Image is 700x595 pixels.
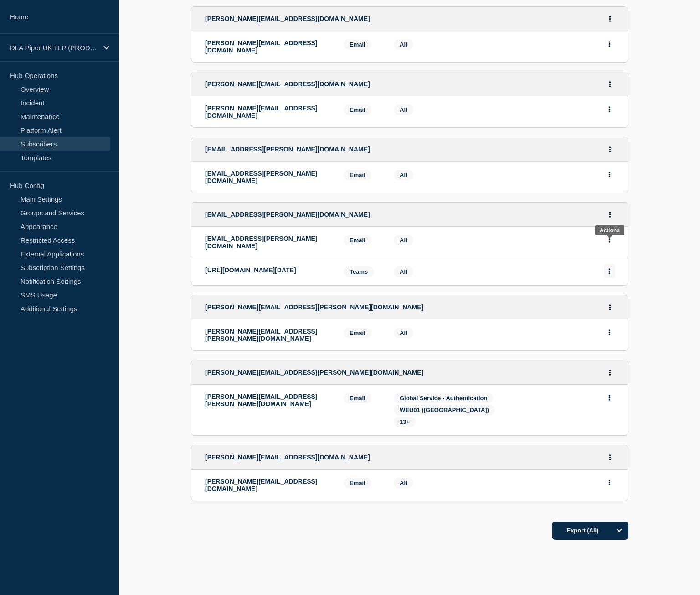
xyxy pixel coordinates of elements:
span: [PERSON_NAME][EMAIL_ADDRESS][DOMAIN_NAME] [205,15,370,22]
p: [PERSON_NAME][EMAIL_ADDRESS][PERSON_NAME][DOMAIN_NAME] [205,393,330,407]
span: [PERSON_NAME][EMAIL_ADDRESS][DOMAIN_NAME] [205,80,370,88]
button: Actions [604,142,616,157]
span: All [400,480,407,486]
span: All [400,106,407,113]
button: Actions [604,208,616,222]
span: All [400,41,407,48]
span: [EMAIL_ADDRESS][PERSON_NAME][DOMAIN_NAME] [205,211,370,218]
span: [PERSON_NAME][EMAIL_ADDRESS][PERSON_NAME][DOMAIN_NAME] [205,303,423,311]
span: All [400,329,407,336]
button: Actions [604,325,615,339]
button: Actions [604,475,615,490]
span: 13+ [400,418,410,425]
button: Actions [604,365,616,380]
button: Export (All) [552,522,628,540]
span: Teams [344,266,374,277]
button: Actions [604,450,616,465]
p: [PERSON_NAME][EMAIL_ADDRESS][PERSON_NAME][DOMAIN_NAME] [205,328,330,342]
p: [EMAIL_ADDRESS][PERSON_NAME][DOMAIN_NAME] [205,170,330,184]
span: Email [344,478,371,488]
span: All [400,237,407,244]
button: Actions [604,12,616,26]
span: [PERSON_NAME][EMAIL_ADDRESS][DOMAIN_NAME] [205,454,370,461]
button: Actions [604,37,615,51]
p: [PERSON_NAME][EMAIL_ADDRESS][DOMAIN_NAME] [205,478,330,492]
button: Options [610,522,628,540]
span: Email [344,328,371,338]
p: [PERSON_NAME][EMAIL_ADDRESS][DOMAIN_NAME] [205,39,330,54]
span: [PERSON_NAME][EMAIL_ADDRESS][PERSON_NAME][DOMAIN_NAME] [205,369,423,376]
span: WEU01 ([GEOGRAPHIC_DATA]) [400,407,489,413]
span: Email [344,393,371,403]
span: Email [344,104,371,115]
p: [URL][DOMAIN_NAME][DATE] [205,266,330,274]
button: Actions [604,391,615,405]
p: DLA Piper UK LLP (PROD) (e-4912) [10,44,98,52]
span: All [400,268,407,275]
span: Email [344,39,371,50]
span: Email [344,235,371,245]
button: Actions [604,264,615,278]
span: [EMAIL_ADDRESS][PERSON_NAME][DOMAIN_NAME] [205,146,370,153]
button: Actions [604,167,615,182]
p: [EMAIL_ADDRESS][PERSON_NAME][DOMAIN_NAME] [205,235,330,250]
button: Actions [604,300,616,314]
button: Actions [604,102,615,116]
button: Actions [604,233,615,247]
span: Global Service - Authentication [400,395,487,402]
p: [PERSON_NAME][EMAIL_ADDRESS][DOMAIN_NAME] [205,104,330,119]
button: Actions [604,77,616,91]
span: All [400,172,407,178]
div: Actions [600,227,620,234]
span: Email [344,170,371,180]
